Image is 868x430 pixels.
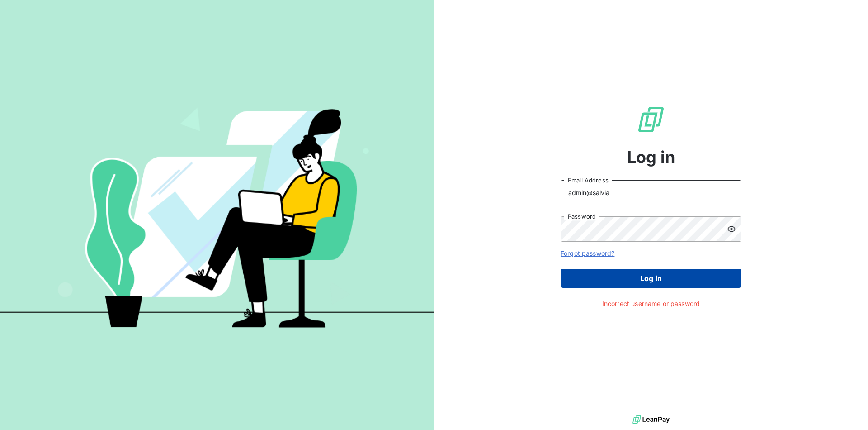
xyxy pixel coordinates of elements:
[561,269,741,288] button: Log in
[561,180,741,205] input: placeholder
[637,105,665,134] img: LeanPay Logo
[627,145,675,169] span: Log in
[602,299,700,308] span: Incorrect username or password
[632,413,670,426] img: logo
[561,249,614,257] a: Forgot password?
